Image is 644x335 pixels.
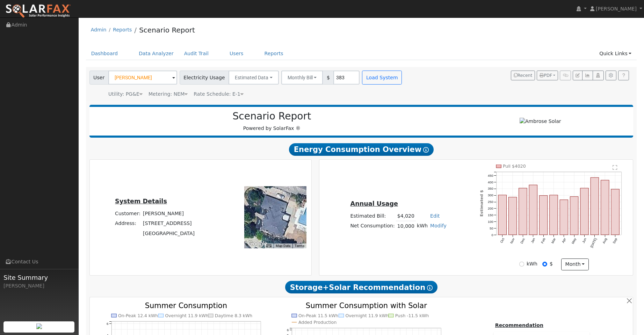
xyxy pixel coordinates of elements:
[118,313,158,319] text: On-Peak 12.4 kWh
[540,237,546,244] text: Feb
[350,200,398,207] u: Annual Usage
[427,285,433,291] i: Show Help
[488,174,493,177] text: 450
[561,258,589,270] button: month
[511,71,535,80] button: Recent
[96,110,447,122] h2: Scenario Report
[488,200,493,204] text: 250
[86,47,123,60] a: Dashboard
[490,226,493,230] text: 50
[395,313,429,319] text: Push -11.5 kWh
[115,198,167,205] u: System Details
[488,213,493,217] text: 150
[561,237,567,243] text: Apr
[509,197,517,235] rect: onclick=""
[519,262,524,267] input: kWh
[480,190,484,217] text: Estimated $
[596,6,637,12] span: [PERSON_NAME]
[488,187,493,190] text: 350
[396,211,415,221] td: $4,020
[142,219,196,228] td: [STREET_ADDRESS]
[551,237,557,244] text: Mar
[276,243,290,248] button: Map Data
[589,237,597,248] text: [DATE]
[591,177,599,235] rect: onclick=""
[560,200,568,235] rect: onclick=""
[108,71,177,85] input: Select a User
[287,328,289,332] text: 6
[306,301,427,310] text: Summer Consumption with Solar
[594,47,637,60] a: Quick Links
[89,71,109,85] span: User
[349,221,396,231] td: Net Consumption:
[488,206,493,210] text: 200
[298,313,338,319] text: On-Peak 11.5 kWh
[298,320,337,325] text: Added Production
[529,185,537,235] rect: onclick=""
[550,195,558,235] rect: onclick=""
[601,180,609,235] rect: onclick=""
[520,118,561,125] img: Ambrose Solar
[289,143,434,156] span: Energy Consumption Overview
[179,47,214,60] a: Audit Trail
[581,237,587,243] text: Jun
[224,47,249,60] a: Users
[93,110,451,132] div: Powered by SolarFax ®
[142,228,196,238] td: [GEOGRAPHIC_DATA]
[229,71,279,85] button: Estimated Data
[488,193,493,197] text: 300
[246,239,269,248] a: Open this area in Google Maps (opens a new window)
[295,244,304,248] a: Terms (opens in new tab)
[3,282,75,290] div: [PERSON_NAME]
[430,223,447,228] a: Modify
[345,313,389,319] text: Overnight 11.9 kWh
[570,197,578,235] rect: onclick=""
[139,26,195,34] a: Scenario Report
[142,209,196,219] td: [PERSON_NAME]
[580,188,588,235] rect: onclick=""
[323,71,334,85] span: $
[396,221,415,231] td: 10,000
[281,71,323,85] button: Monthly Bill
[113,27,132,32] a: Reports
[180,71,229,85] span: Electricity Usage
[537,71,558,80] button: PDF
[503,163,526,169] text: Pull $4020
[582,71,593,80] button: Multi-Series Graph
[423,147,429,153] i: Show Help
[91,27,107,32] a: Admin
[542,262,547,267] input: $
[495,322,543,328] u: Recommendation
[527,260,537,268] label: kWh
[611,189,619,235] rect: onclick=""
[36,323,42,329] img: retrieve
[3,273,75,282] span: Site Summary
[259,47,289,60] a: Reports
[540,73,552,78] span: PDF
[550,260,553,268] label: $
[416,221,429,231] td: kWh
[430,213,440,219] a: Edit
[107,322,108,326] text: 6
[362,71,402,85] button: Load System
[520,237,526,244] text: Dec
[540,196,548,235] rect: onclick=""
[612,237,618,244] text: Sep
[133,47,179,60] a: Data Analyzer
[519,188,527,235] rect: onclick=""
[499,237,505,243] text: Oct
[108,90,143,98] div: Utility: PG&E
[498,195,506,235] rect: onclick=""
[114,209,142,219] td: Customer:
[593,71,603,80] button: Login As
[488,180,493,184] text: 400
[149,90,188,98] div: Metering: NEM
[5,4,71,19] img: SolarFax
[602,237,608,244] text: Aug
[215,313,252,319] text: Daytime 8.3 kWh
[509,237,515,244] text: Nov
[145,301,227,310] text: Summer Consumption
[114,219,142,228] td: Address:
[165,313,208,319] text: Overnight 11.9 kWh
[194,91,244,97] span: Alias: None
